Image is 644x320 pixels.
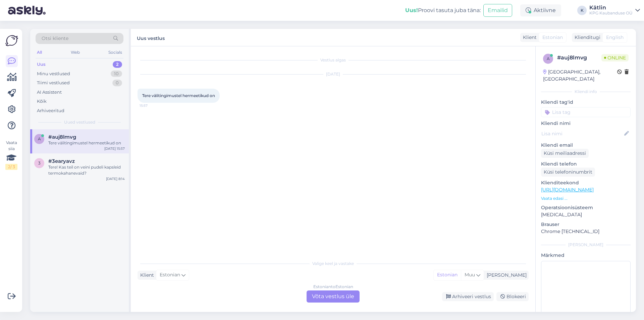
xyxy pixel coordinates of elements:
[520,4,561,16] div: Aktiivne
[541,99,631,106] p: Kliendi tag'id
[48,140,125,146] div: Tere välitingimustel hermeetikud on
[541,204,631,211] p: Operatsioonisüsteem
[442,292,494,301] div: Arhiveeri vestlus
[542,34,563,41] span: Estonian
[37,71,70,77] div: Minu vestlused
[5,34,18,47] img: Askly Logo
[496,292,529,301] div: Blokeeri
[484,272,527,279] div: [PERSON_NAME]
[541,168,595,177] div: Küsi telefoninumbrit
[434,270,461,280] div: Estonian
[541,242,631,248] div: [PERSON_NAME]
[307,290,360,303] div: Võta vestlus üle
[541,149,589,158] div: Küsi meiliaadressi
[577,6,587,15] div: K
[38,161,41,166] span: 3
[606,34,624,41] span: English
[48,134,76,140] span: #auj8lmvg
[601,54,629,61] span: Online
[142,93,215,98] span: Tere välitingimustel hermeetikud on
[112,80,122,86] div: 0
[106,176,125,181] div: [DATE] 8:14
[313,284,353,290] div: Estonian to Estonian
[138,261,529,267] div: Valige keel ja vastake
[541,252,631,259] p: Märkmed
[160,271,180,279] span: Estonian
[541,221,631,228] p: Brauser
[107,48,123,57] div: Socials
[64,119,95,125] span: Uued vestlused
[541,107,631,117] input: Lisa tag
[543,68,617,83] div: [GEOGRAPHIC_DATA], [GEOGRAPHIC_DATA]
[541,228,631,235] p: Chrome [TECHNICAL_ID]
[111,71,122,77] div: 10
[104,146,125,151] div: [DATE] 15:57
[36,48,43,57] div: All
[5,164,17,170] div: 2 / 3
[541,195,631,201] p: Vaata edasi ...
[37,98,47,105] div: Kõik
[405,6,481,14] div: Proovi tasuta juba täna:
[138,57,529,63] div: Vestlus algas
[37,89,62,96] div: AI Assistent
[140,103,165,108] span: 15:57
[48,158,75,164] span: #3earyavz
[557,54,601,62] div: # auj8lmvg
[48,164,125,176] div: Tere! Kas teil on veini pudeli kapsleid termokahanevaid?
[541,130,623,137] input: Lisa nimi
[113,61,122,68] div: 2
[37,80,70,86] div: Tiimi vestlused
[69,48,81,57] div: Web
[137,33,165,42] label: Uus vestlus
[541,120,631,127] p: Kliendi nimi
[541,89,631,95] div: Kliendi info
[547,56,550,61] span: a
[465,272,475,278] span: Muu
[37,107,64,114] div: Arhiveeritud
[520,34,537,41] div: Klient
[483,4,512,17] button: Emailid
[138,272,154,279] div: Klient
[589,5,633,10] div: Kätlin
[541,211,631,218] p: [MEDICAL_DATA]
[38,136,41,141] span: a
[405,7,418,13] b: Uus!
[589,5,640,16] a: KätlinKPG Kaubanduse OÜ
[42,35,68,42] span: Otsi kliente
[5,140,17,170] div: Vaata siia
[572,34,600,41] div: Klienditugi
[589,10,633,16] div: KPG Kaubanduse OÜ
[138,71,529,77] div: [DATE]
[541,179,631,186] p: Klienditeekond
[541,161,631,168] p: Kliendi telefon
[541,142,631,149] p: Kliendi email
[37,61,46,68] div: Uus
[541,187,594,193] a: [URL][DOMAIN_NAME]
